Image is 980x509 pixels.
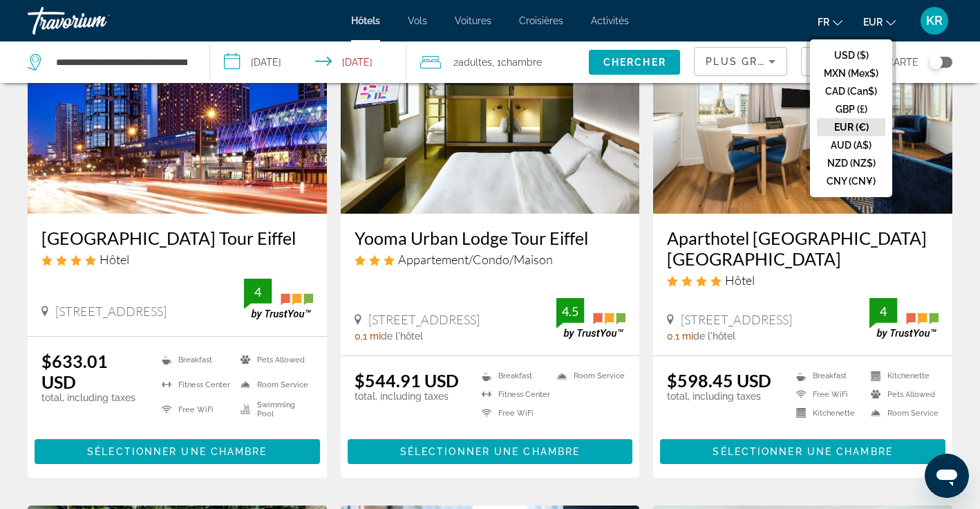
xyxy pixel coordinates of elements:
ins: $633.01 USD [41,351,108,392]
button: Filters [801,47,873,76]
ins: $544.91 USD [355,370,459,391]
span: Adultes [458,57,492,68]
li: Fitness Center [475,389,550,400]
button: AUD (A$) [817,136,885,154]
li: Breakfast [789,370,864,382]
span: , 1 [492,53,542,72]
li: Breakfast [475,370,550,382]
ins: $598.45 USD [667,370,771,391]
button: MXN (Mex$) [817,64,885,82]
span: 2 [453,53,492,72]
li: Pets Allowed [864,389,939,400]
button: CNY (CN¥) [817,172,885,190]
a: [GEOGRAPHIC_DATA] Tour Eiffel [41,228,313,248]
button: EUR (€) [817,118,885,136]
span: EUR [863,17,883,28]
li: Kitchenette [864,370,939,382]
div: 3 star Apartment [355,252,626,267]
img: TrustYou guest rating badge [869,298,939,339]
img: TrustYou guest rating badge [556,298,625,339]
img: TrustYou guest rating badge [244,279,313,320]
span: 0.1 mi [355,331,381,342]
span: Chambre [501,57,542,68]
a: Hôtels [351,15,380,26]
li: Breakfast [155,351,234,369]
div: 4.5 [556,303,584,320]
a: Yooma Urban Lodge Tour Eiffel [355,228,626,248]
p: total, including taxes [355,391,459,402]
button: Change currency [863,12,896,32]
button: Travelers: 2 adults, 0 children [406,41,589,83]
span: Carte [887,53,918,72]
button: Search [589,50,680,75]
div: 4 [244,284,272,300]
button: NZD (NZ$) [817,154,885,172]
li: Free WiFi [475,407,550,419]
iframe: Bouton de lancement de la fenêtre de messagerie [925,454,969,498]
a: Aparthotel [GEOGRAPHIC_DATA] [GEOGRAPHIC_DATA] [667,228,939,269]
div: 4 [869,303,897,320]
a: Activités [591,15,629,26]
span: de l'hôtel [381,331,423,342]
p: total, including taxes [41,392,144,403]
span: Plus grandes économies [706,56,871,67]
li: Room Service [234,376,312,394]
span: Hôtel [100,252,129,267]
button: Toggle map [918,56,952,68]
button: Sélectionner une chambre [348,439,633,464]
button: Sélectionner une chambre [35,439,320,464]
span: 0.1 mi [667,331,693,342]
mat-select: Sort by [706,53,775,70]
li: Free WiFi [789,389,864,400]
li: Swimming Pool [234,400,312,418]
input: Search hotel destination [55,52,189,73]
p: total, including taxes [667,391,771,402]
li: Room Service [550,370,625,382]
span: [STREET_ADDRESS] [368,312,480,327]
span: [STREET_ADDRESS] [681,312,792,327]
div: 4 star Hotel [41,252,313,267]
button: GBP (£) [817,100,885,118]
li: Fitness Center [155,376,234,394]
span: [STREET_ADDRESS] [55,304,167,319]
a: Sélectionner une chambre [35,443,320,458]
button: CAD (Can$) [817,82,885,100]
li: Free WiFi [155,400,234,418]
li: Kitchenette [789,407,864,419]
a: Sélectionner une chambre [660,443,945,458]
a: Vols [408,15,427,26]
span: fr [818,17,829,28]
li: Pets Allowed [234,351,312,369]
span: de l'hôtel [693,331,735,342]
a: Voitures [455,15,491,26]
button: Select check in and out date [210,41,406,83]
button: Sélectionner une chambre [660,439,945,464]
div: 4 star Hotel [667,272,939,288]
span: Chercher [603,57,666,68]
span: Sélectionner une chambre [713,446,892,457]
button: Change language [818,12,842,32]
span: Sélectionner une chambre [400,446,580,457]
span: Sélectionner une chambre [87,446,267,457]
button: User Menu [916,6,952,35]
a: Travorium [28,3,166,39]
span: KR [926,14,943,28]
li: Room Service [864,407,939,419]
a: Croisières [519,15,563,26]
span: Appartement/Condo/Maison [398,252,553,267]
a: Sélectionner une chambre [348,443,633,458]
span: Hôtel [725,272,755,288]
button: USD ($) [817,46,885,64]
